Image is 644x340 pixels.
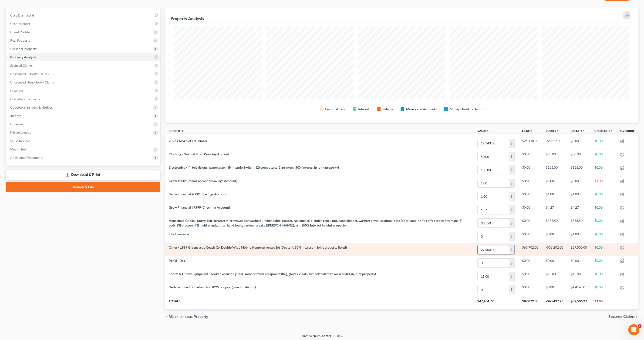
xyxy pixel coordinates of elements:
[591,137,617,150] td: $0.00
[169,219,462,227] span: Household Goods - Stove; refrigerator; microwave; dishwasher; kitchen table; toaster, can opener,...
[169,285,256,289] span: Undetermined tax refund for 2025 tax year (owed to debtor)
[542,163,567,177] td: $185.00
[509,285,514,294] div: $
[7,95,160,103] a: Executory Contracts
[591,230,617,243] td: $0.00
[10,30,30,34] span: Client Profile
[567,296,591,309] th: $32,506.27
[567,283,591,296] td: $4,414.50
[169,245,347,249] span: Other - 1999 Greencastle Coach Co. Double Wide Mobile Home on rented lot (Debtor's 50% interest i...
[542,230,567,243] td: $0.00
[165,315,169,319] i: chevron_left
[591,283,617,296] td: $0.00
[542,296,567,309] th: -$40,437.23
[542,283,567,296] td: $0.00
[518,177,542,190] td: $0.00
[10,114,21,118] span: Income
[478,192,509,201] input: 0.00
[450,107,484,111] div: Money Owed to Debtor
[567,137,591,150] td: $0.00
[567,230,591,243] td: $1.00
[10,89,23,93] span: Lawsuits
[10,122,24,126] span: Expenses
[7,70,160,78] a: Unsecured Priority Claims
[10,72,49,76] span: Unsecured Priority Claims
[518,243,542,256] td: $63,702.00
[169,315,208,319] span: Miscellaneous Property
[591,243,617,256] td: $0.00
[591,163,617,177] td: $0.00
[530,130,533,133] i: unfold_more
[582,130,585,133] i: unfold_more
[518,230,542,243] td: $0.00
[169,179,237,183] span: Grow #0001 (minor account) (Savings Account)
[509,245,514,254] div: $
[546,129,559,133] a: Equityunfold_more
[478,179,509,188] input: 0.00
[169,192,227,196] span: Grow Financial #0001 (Savings Account)
[509,139,514,148] div: $
[594,129,613,133] a: Unexemptunfold_more
[478,232,509,241] input: 0.00
[509,152,514,161] div: $
[608,315,638,319] button: Secured Claims chevron_right
[628,324,639,335] iframe: Intercom live chat
[478,139,509,148] input: 0.00
[542,256,567,270] td: $0.00
[171,16,204,21] div: Property Analysis
[478,245,509,254] input: 0.00
[165,315,208,319] button: chevron_left Miscellaneous Property
[608,315,635,319] span: Secured Claims
[169,272,376,276] span: Sports & Hobby Equipment - broken acoustic guitar; misc. softball equipment (bag, gloves, cleats,...
[509,192,514,201] div: $
[518,270,542,283] td: $0.00
[7,78,160,87] a: Unsecured Nonpriority Claims
[169,129,187,133] a: Property expand_less
[567,177,591,190] td: $0.00
[7,61,160,70] a: Secured Claims
[591,177,617,190] td: $1.00
[10,63,33,67] span: Secured Claims
[10,80,55,84] span: Unsecured Nonpriority Claims
[567,256,591,270] td: $0.00
[509,259,514,267] div: $
[518,203,542,216] td: $0.00
[169,205,230,209] span: Grow Financial #9599 (Checking Account)
[591,190,617,203] td: $0.00
[591,216,617,230] td: $0.00
[509,272,514,281] div: $
[509,219,514,227] div: $
[591,270,617,283] td: $0.00
[518,150,542,163] td: $0.00
[6,169,160,180] a: Download & Print
[7,87,160,95] a: Lawsuits
[542,177,567,190] td: $1.00
[486,130,489,133] i: unfold_more
[542,203,567,216] td: $4.27
[10,105,53,109] span: Codebtors Insiders & Notices
[542,150,567,163] td: $50.00
[474,296,518,309] th: $47,434.77
[7,11,160,20] a: Case Dashboard
[325,107,345,111] div: Personal Item
[478,219,509,227] input: 0.00
[7,53,160,61] a: Property Analysis
[522,129,533,133] a: Liensunfold_more
[591,296,617,309] th: $1.00
[165,296,474,309] th: Totals:
[169,165,339,169] span: Electronics - (4) televisions; game system (Nintendo Switch); (2) computers; (2) printers (50% in...
[509,179,514,188] div: $
[571,129,585,133] a: Exemptunfold_more
[509,232,514,241] div: $
[518,256,542,270] td: $0.00
[358,107,369,111] div: Interest
[169,152,229,156] span: Clothing - Normal Misc. Wearing Apparel
[478,285,509,294] input: 0.00
[638,324,641,328] span: 1
[7,20,160,28] a: Credit Report
[184,130,187,133] i: expand_less
[542,190,567,203] td: $1.00
[567,190,591,203] td: $1.00
[6,182,160,192] a: Review & File
[567,243,591,256] td: $27,500.00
